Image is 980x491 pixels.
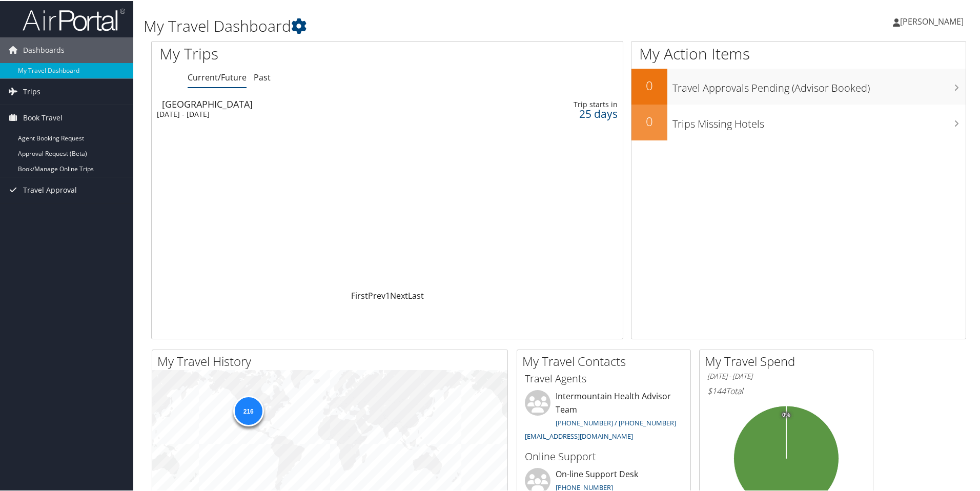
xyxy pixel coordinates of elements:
a: 0Trips Missing Hotels [631,104,966,139]
div: [GEOGRAPHIC_DATA] [162,98,459,108]
a: First [351,289,368,300]
h3: Travel Agents [525,371,683,385]
a: Past [254,71,271,82]
h6: [DATE] - [DATE] [707,371,865,380]
tspan: 0% [782,411,790,417]
div: 25 days [515,108,618,117]
h6: Total [707,384,865,396]
a: Last [408,289,424,300]
a: 0Travel Approvals Pending (Advisor Booked) [631,68,966,104]
a: Next [390,289,408,300]
a: Current/Future [188,71,247,82]
a: [EMAIL_ADDRESS][DOMAIN_NAME] [525,431,633,440]
h1: My Travel Dashboard [144,14,697,36]
span: Trips [23,78,40,104]
a: [PHONE_NUMBER] [556,482,613,491]
div: [DATE] - [DATE] [157,109,454,118]
img: airportal-logo.png [23,7,125,31]
a: [PHONE_NUMBER] / [PHONE_NUMBER] [556,417,676,426]
span: Travel Approval [23,176,77,202]
h1: My Action Items [631,42,966,64]
span: $144 [707,384,726,396]
h3: Trips Missing Hotels [672,111,966,130]
div: Trip starts in [515,99,618,108]
h2: My Travel Spend [705,352,873,369]
span: Book Travel [23,104,63,130]
h2: 0 [631,112,667,129]
h3: Travel Approvals Pending (Advisor Booked) [672,75,966,94]
h2: 0 [631,76,667,93]
a: 1 [385,289,390,300]
a: Prev [368,289,385,300]
h3: Online Support [525,448,683,463]
span: [PERSON_NAME] [900,15,964,26]
div: 216 [233,395,263,425]
h1: My Trips [159,42,419,64]
h2: My Travel History [157,352,507,369]
h2: My Travel Contacts [522,352,690,369]
span: Dashboards [23,36,65,62]
li: Intermountain Health Advisor Team [520,389,688,444]
a: [PERSON_NAME] [893,5,974,36]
